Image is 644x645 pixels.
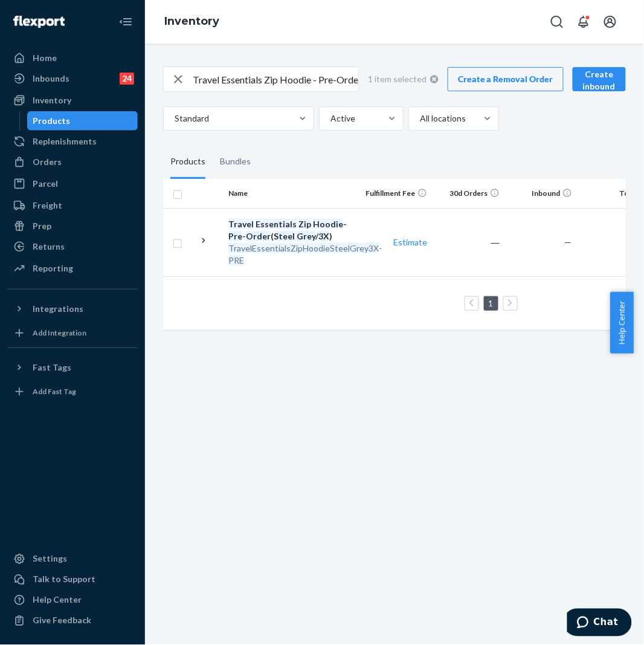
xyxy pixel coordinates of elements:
[246,231,271,241] em: Order
[504,179,577,208] th: Inbound
[220,145,251,179] div: Bundles
[7,611,138,630] button: Give Feedback
[193,67,358,91] input: Search inventory by name or sku
[7,323,138,343] a: Add Integration
[13,16,65,28] img: Flexport logo
[33,220,51,232] div: Prep
[7,152,138,172] a: Orders
[33,199,62,212] div: Freight
[298,219,311,229] em: Zip
[7,132,138,151] a: Replenishments
[573,67,626,91] button: Create inbound
[7,237,138,256] a: Returns
[313,219,343,229] em: Hoodie
[33,386,76,397] div: Add Fast Tag
[33,303,83,315] div: Integrations
[170,145,205,179] div: Products
[228,231,242,241] em: Pre
[274,231,295,241] em: Steel
[7,174,138,193] a: Parcel
[565,237,572,247] span: —
[432,208,504,276] td: ―
[33,328,86,338] div: Add Integration
[567,609,632,639] iframe: Opens a widget where you can chat to one of our agents
[432,179,504,208] th: 30d Orders
[33,594,82,606] div: Help Center
[33,135,97,147] div: Replenishments
[7,91,138,110] a: Inventory
[7,69,138,88] a: Inbounds24
[33,241,65,253] div: Returns
[33,94,71,106] div: Inventory
[33,574,95,586] div: Talk to Support
[224,179,359,208] th: Name
[368,67,439,91] div: 1 item selected
[228,255,244,265] em: PRE
[33,553,67,565] div: Settings
[33,615,91,627] div: Give Feedback
[419,112,420,125] input: All locations
[7,549,138,569] a: Settings
[33,262,73,274] div: Reporting
[33,115,71,127] div: Products
[329,112,330,125] input: Active
[448,67,564,91] a: Create a Removal Order
[228,219,254,229] em: Travel
[120,73,134,85] div: 24
[33,361,71,374] div: Fast Tags
[7,259,138,278] a: Reporting
[486,298,496,308] a: Page 1 is your current page
[33,156,62,168] div: Orders
[33,73,69,85] div: Inbounds
[7,48,138,68] a: Home
[359,179,432,208] th: Fulfillment Fee
[33,178,58,190] div: Parcel
[114,10,138,34] button: Close Navigation
[7,591,138,610] a: Help Center
[256,219,297,229] em: Essentials
[7,358,138,377] button: Fast Tags
[7,299,138,319] button: Integrations
[7,382,138,401] a: Add Fast Tag
[164,15,219,28] a: Inventory
[228,242,355,267] div: -
[297,231,315,241] em: Grey
[7,196,138,215] a: Freight
[33,52,57,64] div: Home
[545,10,569,34] button: Open Search Box
[610,292,634,354] button: Help Center
[228,243,379,253] em: TravelEssentialsZipHoodieSteelGrey3X
[393,237,427,247] a: Estimate
[598,10,622,34] button: Open account menu
[173,112,175,125] input: Standard
[228,218,355,242] div: - - ( / )
[155,4,229,39] ol: breadcrumbs
[318,231,329,241] em: 3X
[27,111,138,131] a: Products
[572,10,596,34] button: Open notifications
[7,570,138,589] button: Talk to Support
[7,216,138,236] a: Prep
